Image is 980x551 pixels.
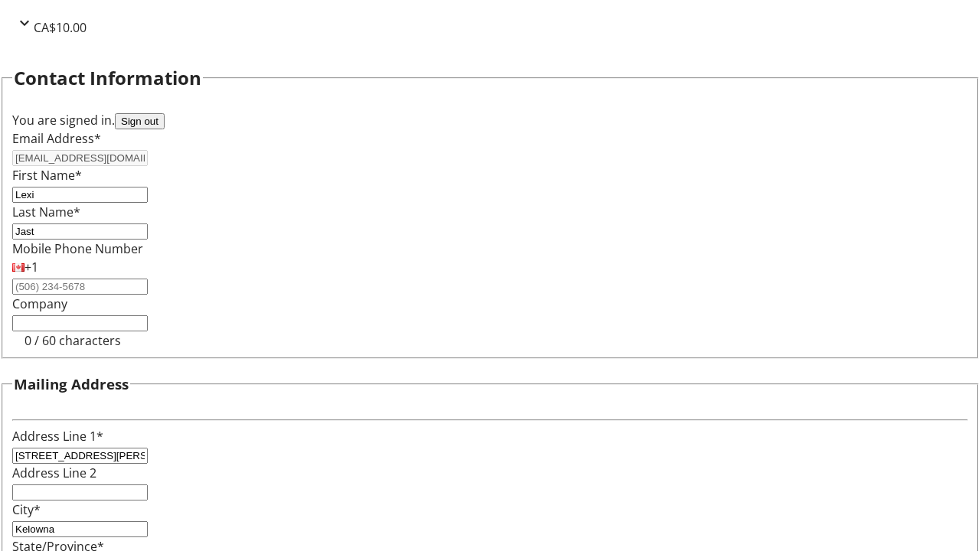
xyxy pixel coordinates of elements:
[12,240,143,257] label: Mobile Phone Number
[24,332,121,349] tr-character-limit: 0 / 60 characters
[12,448,148,464] input: Address
[12,465,96,481] label: Address Line 2
[12,428,103,445] label: Address Line 1*
[14,64,201,92] h2: Contact Information
[12,279,148,295] input: (506) 234-5678
[12,130,101,147] label: Email Address*
[14,373,129,395] h3: Mailing Address
[12,501,41,518] label: City*
[115,113,165,129] button: Sign out
[12,167,82,184] label: First Name*
[12,204,80,220] label: Last Name*
[12,521,148,537] input: City
[12,295,67,312] label: Company
[34,19,87,36] span: CA$10.00
[12,111,968,129] div: You are signed in.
